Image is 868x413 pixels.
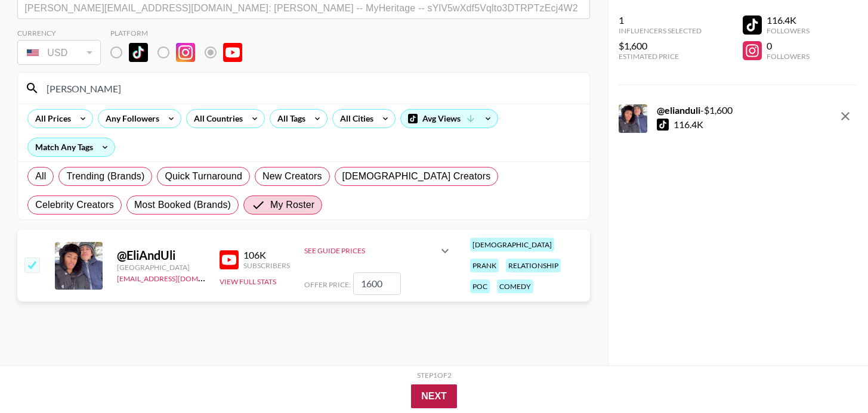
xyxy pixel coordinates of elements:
span: Quick Turnaround [165,169,242,184]
img: YouTube [220,250,239,269]
a: [EMAIL_ADDRESS][DOMAIN_NAME] [117,272,237,283]
div: All Tags [270,110,308,128]
input: 5,000 [353,272,401,295]
div: prank [470,259,499,272]
button: Next [411,384,457,408]
div: Followers [767,52,810,61]
div: Remove selected talent to change your currency [17,38,101,67]
div: Step 1 of 2 [417,371,452,380]
div: 106K [243,249,290,261]
div: Platform [110,29,252,38]
div: Influencers Selected [619,26,702,35]
button: View Full Stats [220,277,276,286]
div: All Cities [333,110,376,128]
div: 1 [619,14,702,26]
div: Estimated Price [619,52,702,61]
div: $1,600 [619,40,702,52]
div: All Prices [28,110,73,128]
span: My Roster [270,198,314,212]
span: Offer Price: [304,280,351,289]
span: Celebrity Creators [35,198,114,212]
div: [DEMOGRAPHIC_DATA] [470,238,554,251]
div: Any Followers [98,110,162,128]
div: See Guide Prices [304,237,452,265]
img: YouTube [223,43,242,62]
img: TikTok [129,43,148,62]
div: Followers [767,26,810,35]
span: Trending (Brands) [66,169,144,184]
div: @ EliAndUli [117,248,205,263]
span: All [35,169,46,184]
div: - $ 1,600 [657,104,733,116]
div: 116.4K [674,119,703,131]
div: Avg Views [401,110,498,128]
div: All Countries [187,110,245,128]
div: comedy [497,280,533,293]
div: [GEOGRAPHIC_DATA] [117,263,205,272]
div: Currency [17,29,101,38]
div: Remove selected talent to change platforms [110,40,252,65]
span: [DEMOGRAPHIC_DATA] Creators [342,169,491,184]
div: relationship [506,259,561,272]
span: Most Booked (Brands) [134,198,231,212]
img: Instagram [176,43,195,62]
div: Match Any Tags [28,138,115,156]
span: New Creators [262,169,322,184]
div: Subscribers [243,261,290,270]
div: poc [470,280,490,293]
strong: @ elianduli [657,104,700,116]
input: Search by User Name [39,79,582,98]
div: 0 [767,40,810,52]
div: See Guide Prices [304,246,438,255]
div: USD [20,42,98,63]
button: remove [833,104,857,128]
div: 116.4K [767,14,810,26]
